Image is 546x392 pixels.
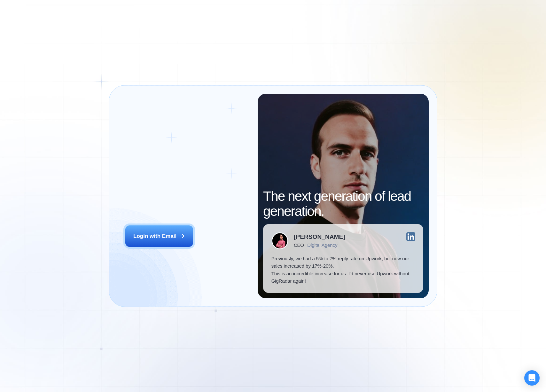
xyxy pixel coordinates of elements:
div: Login with Email [133,232,176,240]
div: Digital Agency [307,242,337,248]
h2: The next generation of lead generation. [263,189,423,219]
p: Previously, we had a 5% to 7% reply rate on Upwork, but now our sales increased by 17%-20%. This ... [271,255,415,285]
div: [PERSON_NAME] [294,234,345,240]
div: CEO [294,242,304,248]
div: Open Intercom Messenger [524,370,540,386]
button: Login with Email [125,225,193,247]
